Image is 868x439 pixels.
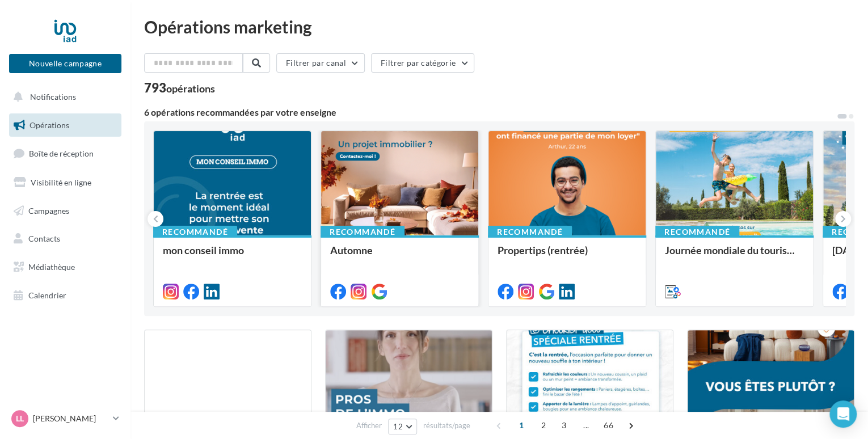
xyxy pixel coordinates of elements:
span: Afficher [356,420,382,431]
a: Calendrier [7,284,124,307]
span: Boîte de réception [29,149,94,158]
div: Recommandé [321,226,404,238]
span: Campagnes [28,205,69,215]
span: résultats/page [423,420,470,431]
span: Médiathèque [28,262,75,272]
button: Filtrer par canal [276,53,365,73]
div: Open Intercom Messenger [829,400,857,428]
div: Automne [330,244,469,267]
a: Médiathèque [7,255,124,279]
button: Filtrer par catégorie [371,53,474,73]
div: Opérations marketing [144,18,854,35]
button: Nouvelle campagne [9,54,121,73]
button: Notifications [7,85,119,109]
span: Contacts [28,234,60,243]
span: 3 [555,416,573,434]
div: Recommandé [488,226,572,238]
div: Propertips (rentrée) [498,244,637,267]
span: 2 [534,416,553,434]
div: mon conseil immo [163,244,302,267]
span: Notifications [30,92,76,102]
span: 1 [512,416,530,434]
a: Campagnes [7,199,124,223]
span: 66 [599,416,618,434]
p: [PERSON_NAME] [33,413,108,424]
span: ... [577,416,595,434]
button: 12 [388,419,417,434]
a: LL [PERSON_NAME] [9,408,121,429]
div: Journée mondiale du tourisme [665,244,804,267]
a: Visibilité en ligne [7,171,124,195]
div: 6 opérations recommandées par votre enseigne [144,108,836,117]
div: Recommandé [153,226,237,238]
a: Contacts [7,227,124,251]
div: opérations [166,83,215,94]
div: Recommandé [655,226,739,238]
span: LL [16,413,24,424]
a: Boîte de réception [7,141,124,166]
a: Opérations [7,113,124,137]
span: Visibilité en ligne [31,178,91,187]
span: Calendrier [28,290,66,300]
span: 12 [393,422,403,431]
div: 793 [144,82,215,94]
span: Opérations [30,120,69,130]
